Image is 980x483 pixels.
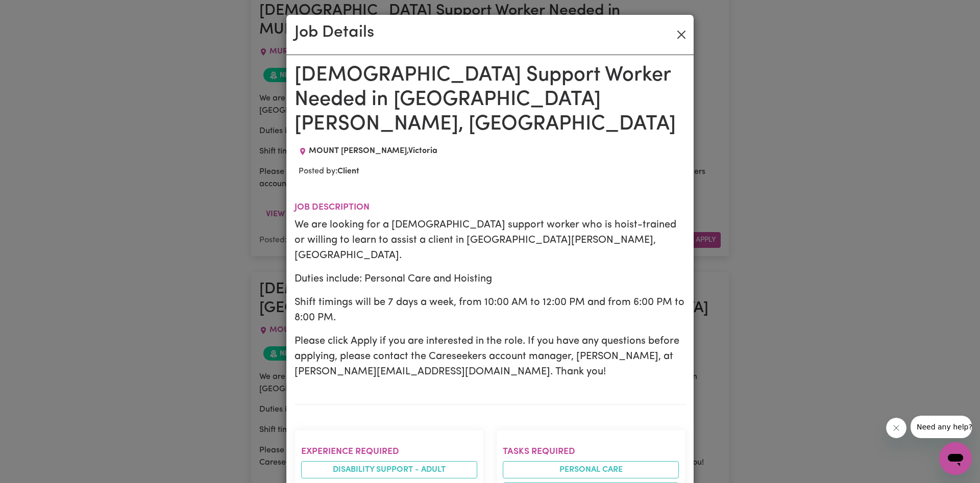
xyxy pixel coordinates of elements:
[295,23,374,42] h2: Job Details
[295,145,442,157] div: Job location: MOUNT EVELYN, Victoria
[295,271,685,287] p: Duties include: Personal Care and Hoisting
[301,446,477,457] h2: Experience required
[503,446,679,457] h2: Tasks required
[295,63,685,137] h1: [DEMOGRAPHIC_DATA] Support Worker Needed in [GEOGRAPHIC_DATA][PERSON_NAME], [GEOGRAPHIC_DATA]
[939,442,972,475] iframe: Button to launch messaging window
[911,416,972,438] iframe: Message from company
[295,295,685,325] p: Shift timings will be 7 days a week, from 10:00 AM to 12:00 PM and from 6:00 PM to 8:00 PM.
[503,461,679,478] li: Personal care
[337,167,359,175] b: Client
[886,418,906,438] iframe: Close message
[673,27,690,43] button: Close
[6,7,62,15] span: Need any help?
[309,147,437,155] span: MOUNT [PERSON_NAME] , Victoria
[295,217,685,263] p: We are looking for a [DEMOGRAPHIC_DATA] support worker who is hoist-trained or willing to learn t...
[299,167,359,175] span: Posted by:
[295,202,685,213] h2: Job description
[301,461,477,478] li: Disability support - Adult
[295,334,685,379] p: Please click Apply if you are interested in the role. If you have any questions before applying, ...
